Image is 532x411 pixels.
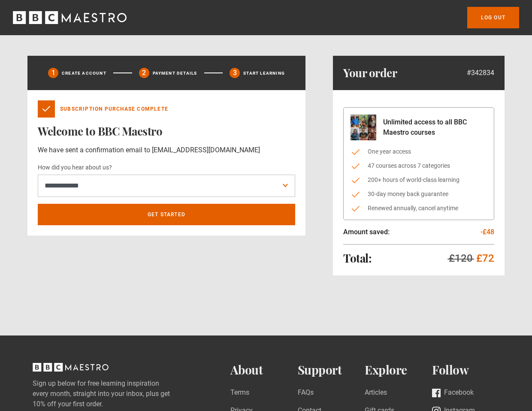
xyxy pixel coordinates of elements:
li: One year access [351,147,487,156]
p: Amount saved: [343,227,390,237]
svg: BBC Maestro, back to top [33,363,109,372]
li: 200+ hours of world-class learning [351,175,487,184]
div: 1 [48,68,58,78]
p: #342834 [467,68,494,78]
h2: Support [298,363,365,377]
div: 3 [230,68,240,78]
p: Unlimited access to all BBC Maestro courses [383,117,487,138]
label: Sign up below for free learning inspiration every month, straight into your inbox, plus get 10% o... [33,378,196,409]
p: Create Account [62,70,106,76]
li: 30-day money back guarantee [351,190,487,199]
p: Start learning [243,70,285,76]
a: BBC Maestro, back to top [33,366,109,374]
a: Get Started [38,204,295,225]
h1: Your order [343,66,397,80]
h1: Welcome to BBC Maestro [38,124,295,138]
p: £120 [449,251,473,265]
label: How did you hear about us? [38,163,112,173]
a: Articles [365,387,387,399]
svg: BBC Maestro [13,11,127,24]
a: Facebook [432,387,474,399]
h2: About [230,363,298,377]
a: Log out [467,7,519,28]
div: 2 [139,68,149,78]
p: -£48 [481,227,494,237]
li: 47 courses across 7 categories [351,161,487,170]
li: Renewed annually, cancel anytime [351,204,487,213]
h2: Total: [343,251,372,265]
h2: Explore [365,363,432,377]
p: We have sent a confirmation email to [EMAIL_ADDRESS][DOMAIN_NAME] [38,145,295,155]
p: Payment details [153,70,197,76]
a: FAQs [298,387,314,399]
p: £72 [476,251,494,265]
a: Terms [230,387,249,399]
h2: Follow [432,363,499,377]
p: Subscription Purchase Complete [60,105,168,113]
